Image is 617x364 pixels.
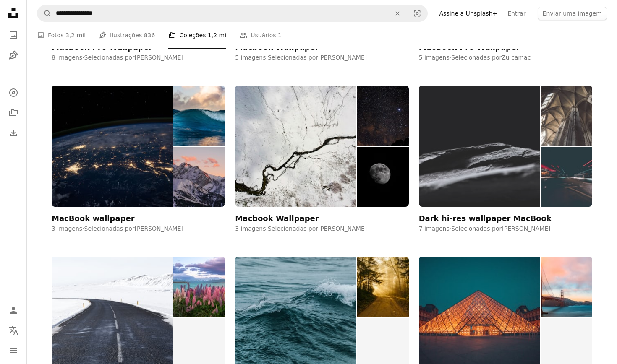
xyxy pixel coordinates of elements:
[240,22,282,49] a: Usuários 1
[173,86,225,146] img: photo-1560260240-c6ef90a163a4
[419,86,592,223] a: Dark hi-res wallpaper MacBook
[357,147,408,207] img: photo-1524773056004-33d119391476
[235,86,356,207] img: photo-1526247173244-aa7f7c4a7024
[52,54,225,62] div: 8 imagens · Selecionadas por [PERSON_NAME]
[502,7,531,20] a: Entrar
[419,54,592,62] div: 5 imagens · Selecionadas por Zu camac
[5,322,22,339] button: Idioma
[388,5,407,21] button: Limpar
[144,31,155,40] span: 836
[5,342,22,359] button: Menu
[434,7,503,20] a: Assine a Unsplash+
[357,257,408,317] img: photo-1445711005973-54fe2a103826
[5,27,22,44] a: Fotos
[5,104,22,121] a: Coleções
[5,302,22,319] a: Entrar / Cadastrar-se
[419,225,592,233] div: 7 imagens · Selecionadas por [PERSON_NAME]
[65,31,86,40] span: 3,2 mil
[5,47,22,64] a: Ilustrações
[5,5,22,23] a: Início — Unsplash
[235,213,319,224] div: Macbook Wallpaper
[52,213,135,224] div: MacBook wallpaper
[99,22,155,49] a: Ilustrações 836
[278,31,282,40] span: 1
[357,86,408,146] img: photo-1526371962155-8f27ed893ab7
[419,213,552,224] div: Dark hi-res wallpaper MacBook
[37,5,428,22] form: Pesquise conteúdo visual em todo o site
[541,147,592,207] img: photo-1494122353634-c310f45a6d3c
[235,86,408,223] a: Macbook Wallpaper
[52,86,173,207] img: photo-1451187580459-43490279c0fa
[235,225,408,233] div: 3 imagens · Selecionadas por [PERSON_NAME]
[37,5,52,21] button: Pesquise na Unsplash
[52,86,225,223] a: MacBook wallpaper
[52,225,225,233] div: 3 imagens · Selecionadas por [PERSON_NAME]
[419,86,540,207] img: photo-1496150458551-140441714f2f
[173,147,225,207] img: photo-1587732608058-5ccfedd3ea63
[407,5,427,21] button: Pesquisa visual
[541,86,592,146] img: photo-1471624257787-362e0c864ab2
[5,84,22,101] a: Explorar
[235,54,408,62] div: 5 imagens · Selecionadas por [PERSON_NAME]
[173,257,225,317] img: photo-1734375181552-cfa83d404033
[37,22,86,49] a: Fotos 3,2 mil
[541,257,592,317] img: photo-1566153580922-16a9709fff30
[538,7,607,20] button: Enviar uma imagem
[5,125,22,141] a: Histórico de downloads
